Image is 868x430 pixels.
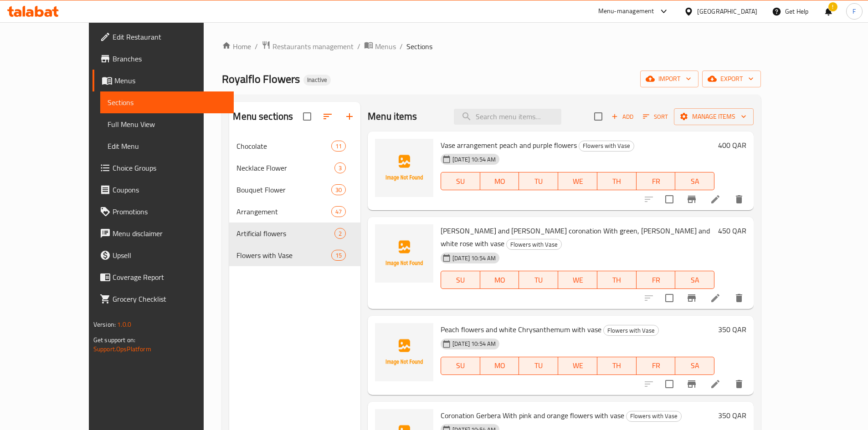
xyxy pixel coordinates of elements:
button: Manage items [674,108,754,125]
span: TH [601,359,633,372]
li: / [357,41,360,52]
button: import [640,71,699,87]
a: Edit menu item [710,379,721,390]
span: Royalflo Flowers [222,69,300,89]
div: Flowers with Vase [626,411,682,422]
span: [PERSON_NAME] and [PERSON_NAME] coronation With green, [PERSON_NAME] and white rose with vase [441,224,710,250]
span: WE [562,273,594,287]
span: Coronation Gerbera With pink and orange flowers with vase [441,409,624,422]
span: Coverage Report [113,272,226,283]
button: TH [597,172,637,190]
span: Flowers with Vase [579,141,634,151]
div: Artificial flowers2 [229,223,360,244]
span: Flowers with Vase [604,325,658,336]
a: Home [222,41,251,52]
span: Menu disclaimer [113,228,226,239]
button: FR [637,357,676,375]
span: FR [640,273,672,287]
a: Choice Groups [92,157,234,179]
span: Manage items [681,111,746,122]
img: Peach flowers and white Chrysanthemum with vase [375,323,433,381]
span: TU [523,175,555,188]
h6: 450 QAR [718,224,746,237]
li: / [255,41,258,52]
span: Flowers with Vase [236,250,331,261]
button: TU [519,172,558,190]
nav: Menu sections [229,132,360,270]
span: Menus [114,75,226,86]
a: Full Menu View [100,113,234,135]
span: Bouquet Flower [236,184,331,195]
button: TU [519,357,558,375]
span: WE [562,175,594,188]
span: export [709,73,754,85]
div: Chocolate11 [229,135,360,157]
span: Menus [375,41,396,52]
span: TU [523,273,555,287]
span: MO [484,273,516,287]
span: SA [679,175,711,188]
li: / [400,41,403,52]
div: items [334,228,346,239]
div: items [331,206,346,217]
div: Necklace Flower [236,162,334,173]
img: Lily Flowers and Gerbera coronation With green, pink and white rose with vase [375,224,433,283]
span: [DATE] 10:54 AM [449,339,499,348]
span: Select to update [660,374,679,394]
button: FR [637,172,676,190]
a: Edit menu item [710,194,721,205]
button: SA [675,357,714,375]
button: Branch-specific-item [681,373,703,395]
a: Restaurants management [262,40,354,52]
button: export [702,71,761,87]
span: Version: [93,319,116,330]
div: Bouquet Flower30 [229,179,360,201]
a: Menus [364,40,396,52]
span: SU [445,359,477,372]
div: items [331,184,346,195]
span: Full Menu View [108,119,226,130]
span: [DATE] 10:54 AM [449,254,499,263]
span: Sort [643,111,668,122]
span: SA [679,273,711,287]
button: TU [519,271,558,289]
span: Select section [589,107,608,126]
button: Sort [641,110,670,124]
span: 30 [332,186,345,194]
span: 1.0.0 [117,319,131,330]
span: Arrangement [236,206,331,217]
span: Artificial flowers [236,228,334,239]
span: Upsell [113,250,226,261]
span: TU [523,359,555,372]
div: Flowers with Vase [603,325,659,336]
button: Branch-specific-item [681,188,703,210]
button: SU [441,271,480,289]
span: Edit Menu [108,141,226,152]
span: FR [640,175,672,188]
button: WE [558,271,597,289]
button: TH [597,271,637,289]
button: SU [441,172,480,190]
button: MO [480,357,519,375]
button: delete [728,188,750,210]
span: Sort items [637,110,674,124]
div: [GEOGRAPHIC_DATA] [697,6,757,16]
span: Vase arrangement peach and purple flowers [441,138,577,152]
img: Vase arrangement peach and purple flowers [375,139,433,197]
button: SA [675,172,714,190]
span: [DATE] 10:54 AM [449,155,499,164]
div: items [331,250,346,261]
a: Sections [100,91,234,113]
h6: 350 QAR [718,323,746,336]
span: Inactive [303,76,331,84]
span: Chocolate [236,141,331,152]
h6: 400 QAR [718,139,746,152]
button: delete [728,287,750,309]
span: SU [445,175,477,188]
button: MO [480,271,519,289]
button: WE [558,357,597,375]
span: SU [445,273,477,287]
span: Flowers with Vase [627,411,681,421]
